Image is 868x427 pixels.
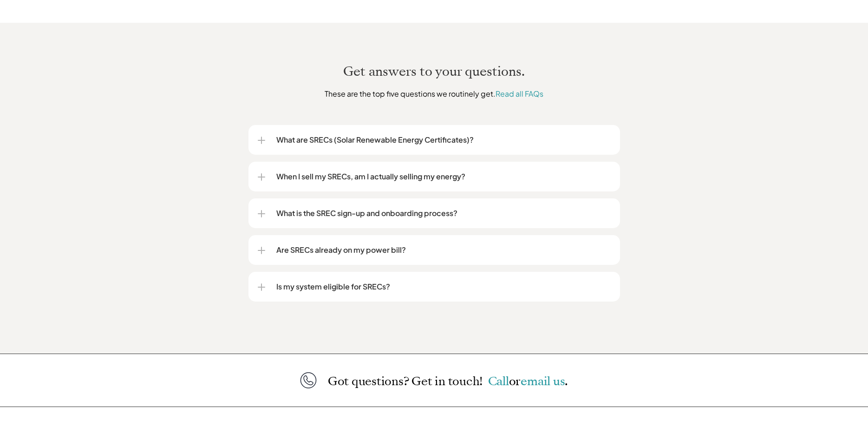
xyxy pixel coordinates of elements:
a: Call [488,373,509,389]
p: What is the SREC sign-up and onboarding process? [276,208,611,219]
p: When I sell my SRECs, am I actually selling my energy? [276,171,611,182]
span: or [509,373,521,389]
h2: Get answers to your questions. [170,63,699,80]
a: Read all FAQs [496,89,543,99]
p: Got questions? Get in touch! [328,375,568,388]
p: These are the top five questions we routinely get. [262,88,606,99]
p: What are SRECs (Solar Renewable Energy Certificates)? [276,134,611,145]
a: email us [521,373,565,389]
p: Are SRECs already on my power bill? [276,244,611,256]
p: Is my system eligible for SRECs? [276,281,611,292]
span: . [565,373,568,389]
